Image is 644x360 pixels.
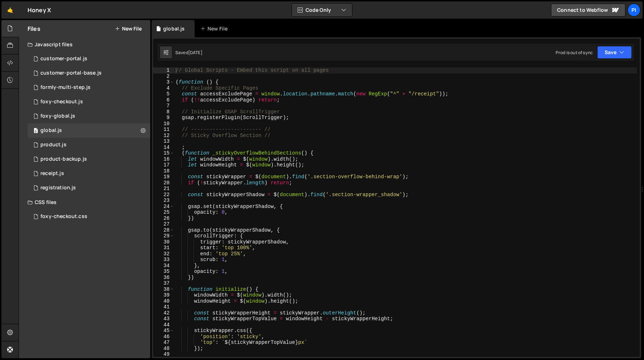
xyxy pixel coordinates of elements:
div: global.js [40,127,62,134]
div: 12 [153,133,174,139]
div: 3 [153,79,174,85]
div: 44 [153,322,174,328]
div: 21 [153,186,174,192]
div: 11115/31206.js [28,80,150,95]
div: 5 [153,91,174,97]
h2: Files [28,25,40,33]
div: Honey X [28,6,51,14]
div: New File [200,25,230,32]
div: 17 [153,162,174,168]
div: 13 [153,138,174,145]
div: product.js [40,142,67,148]
div: 11115/29587.js [28,138,150,152]
div: 2 [153,74,174,80]
div: Javascript files [19,37,150,52]
a: Connect to Webflow [551,4,625,16]
div: 47 [153,340,174,346]
div: 43 [153,316,174,322]
div: [DATE] [188,49,203,56]
div: 35 [153,269,174,275]
a: 🤙 [1,1,19,19]
div: 11 [153,127,174,133]
div: 6 [153,97,174,103]
div: Saved [175,49,203,56]
div: Prod is out of sync [556,49,593,56]
div: foxy-checkout.css [40,213,87,220]
div: 41 [153,304,174,310]
span: 0 [34,128,38,134]
div: 19 [153,174,174,180]
div: 1 [153,67,174,74]
div: 40 [153,298,174,304]
div: 29 [153,233,174,239]
div: 46 [153,334,174,340]
div: 18 [153,168,174,174]
div: 34 [153,263,174,269]
div: 11115/30391.js [28,166,150,181]
div: 11115/28888.js [28,52,150,66]
div: 11115/29670.css [28,209,150,224]
div: global.js [163,25,185,32]
div: foxy-global.js [40,113,75,119]
div: 32 [153,251,174,257]
div: 31 [153,245,174,251]
div: foxy-checkout.js [40,99,83,105]
div: 11115/30117.js [28,66,150,80]
div: 27 [153,221,174,227]
div: 38 [153,286,174,293]
div: 28 [153,227,174,233]
div: 11115/33543.js [28,152,150,166]
div: customer-portal-base.js [40,70,102,76]
div: 14 [153,145,174,151]
button: Save [597,46,632,59]
div: customer-portal.js [40,56,87,62]
div: 39 [153,292,174,298]
div: 42 [153,310,174,316]
div: 8 [153,109,174,115]
div: 11115/30581.js [28,181,150,195]
div: 15 [153,150,174,156]
div: CSS files [19,195,150,209]
div: 23 [153,198,174,204]
div: registration.js [40,185,76,191]
div: 16 [153,156,174,162]
div: 7 [153,103,174,109]
div: 26 [153,215,174,222]
div: 10 [153,121,174,127]
div: 25 [153,209,174,215]
div: 37 [153,280,174,286]
div: formly-multi-step.js [40,84,91,91]
div: 24 [153,204,174,210]
div: 11115/29457.js [28,109,150,123]
div: receipt.js [40,170,64,177]
div: 4 [153,85,174,91]
div: 33 [153,257,174,263]
div: product-backup.js [40,156,87,162]
div: 20 [153,180,174,186]
div: 48 [153,346,174,352]
button: New File [115,26,142,32]
div: 30 [153,239,174,245]
div: 11115/30890.js [28,95,150,109]
div: 36 [153,275,174,281]
div: 45 [153,328,174,334]
div: 49 [153,351,174,357]
div: 22 [153,192,174,198]
div: 9 [153,115,174,121]
div: 11115/25973.js [28,123,150,138]
button: Code Only [292,4,352,16]
a: Pi [628,4,640,16]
